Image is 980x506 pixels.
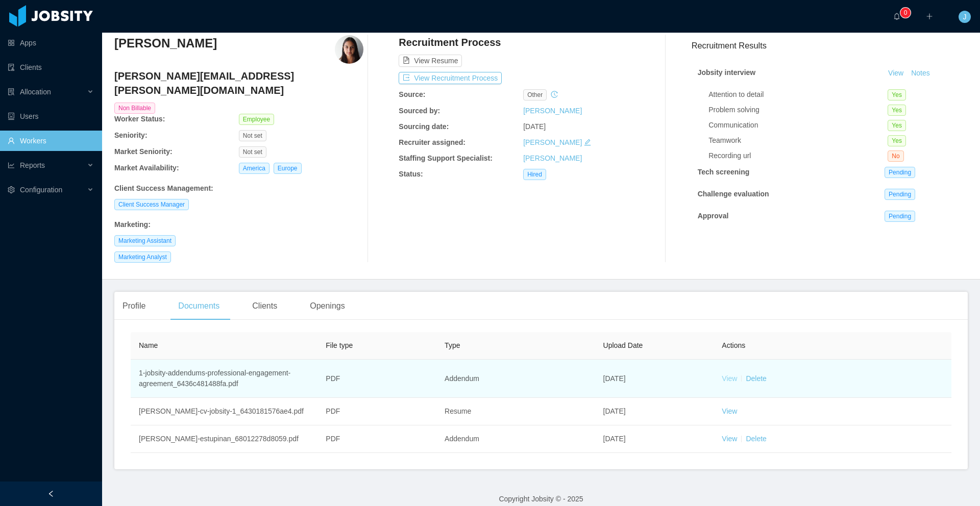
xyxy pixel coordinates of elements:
i: icon: bell [893,13,900,20]
div: Profile [114,292,154,320]
div: Openings [302,292,353,320]
b: Seniority: [114,131,148,139]
span: [DATE] [523,122,546,131]
span: Resume [445,407,471,415]
span: [DATE] [603,407,626,415]
strong: Jobsity interview [698,68,756,77]
h3: Recruitment Results [692,39,968,52]
i: icon: history [551,91,558,98]
b: Source: [399,90,425,98]
div: Communication [708,120,888,131]
span: Pending [885,189,915,200]
a: icon: file-textView Resume [399,57,462,65]
span: Yes [888,120,906,131]
a: [PERSON_NAME] [523,107,582,115]
i: icon: line-chart [8,162,15,169]
span: Europe [274,163,302,174]
button: icon: file-textView Resume [399,55,462,67]
td: 1-jobsity-addendums-professional-engagement-agreement_6436c481488fa.pdf [131,360,317,398]
a: [PERSON_NAME] [523,154,582,162]
span: other [523,89,547,100]
h3: [PERSON_NAME] [114,35,217,52]
span: Yes [888,135,906,146]
h4: [PERSON_NAME][EMAIL_ADDRESS][PERSON_NAME][DOMAIN_NAME] [114,69,363,97]
span: Pending [885,211,915,222]
span: Pending [885,167,915,178]
span: Yes [888,89,906,100]
b: Market Availability: [114,164,179,172]
span: Client Success Manager [114,199,189,210]
a: View [722,407,737,415]
b: Staffing Support Specialist: [399,154,493,162]
button: icon: exportView Recruitment Process [399,72,502,84]
a: [PERSON_NAME] [523,138,582,146]
span: Addendum [445,435,479,443]
img: 88ce5f15-ce86-4caa-8236-ac92699d6791_680122100a3ce-400w.png [335,35,363,64]
strong: Tech screening [698,168,750,176]
span: J [963,11,967,23]
strong: Challenge evaluation [698,190,769,198]
span: Yes [888,105,906,116]
span: Non Billable [114,103,155,114]
sup: 0 [900,8,911,18]
span: Reports [20,161,45,169]
span: Employee [239,114,274,125]
a: Delete [746,435,766,443]
i: icon: plus [926,13,933,20]
div: Attention to detail [708,89,888,100]
td: PDF [317,398,436,425]
b: Worker Status: [114,115,165,123]
a: View [722,435,737,443]
b: Market Seniority: [114,147,173,156]
span: Addendum [445,374,479,383]
td: PDF [317,425,436,453]
b: Sourcing date: [399,122,449,131]
span: Not set [239,146,266,158]
a: View [885,69,907,77]
span: Marketing Analyst [114,251,171,263]
a: Delete [746,374,766,383]
span: No [888,150,903,162]
a: icon: auditClients [8,57,94,78]
span: File type [326,341,353,349]
span: Actions [722,341,745,349]
div: Teamwork [708,135,888,146]
a: icon: userWorkers [8,131,94,151]
b: Marketing : [114,220,151,229]
span: Allocation [20,88,51,96]
span: America [239,163,269,174]
i: icon: edit [584,139,591,146]
td: [PERSON_NAME]-cv-jobsity-1_6430181576ae4.pdf [131,398,317,425]
b: Recruiter assigned: [399,138,465,146]
div: Documents [170,292,228,320]
b: Sourced by: [399,107,440,115]
span: [DATE] [603,435,626,443]
span: Not set [239,130,266,141]
div: Clients [244,292,285,320]
span: Type [445,341,460,349]
button: Notes [907,67,934,80]
b: Status: [399,170,423,178]
span: Configuration [20,186,62,194]
span: Marketing Assistant [114,235,176,246]
div: Recording url [708,150,888,161]
td: [PERSON_NAME]-estupinan_68012278d8059.pdf [131,425,317,453]
a: icon: robotUsers [8,106,94,127]
span: Hired [523,169,546,180]
span: Name [139,341,158,349]
span: [DATE] [603,374,626,383]
a: View [722,374,737,383]
td: PDF [317,360,436,398]
a: icon: appstoreApps [8,33,94,53]
strong: Approval [698,212,729,220]
i: icon: solution [8,88,15,95]
a: icon: exportView Recruitment Process [399,74,502,82]
span: Upload Date [603,341,643,349]
div: Problem solving [708,105,888,115]
b: Client Success Management : [114,184,213,192]
i: icon: setting [8,186,15,193]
